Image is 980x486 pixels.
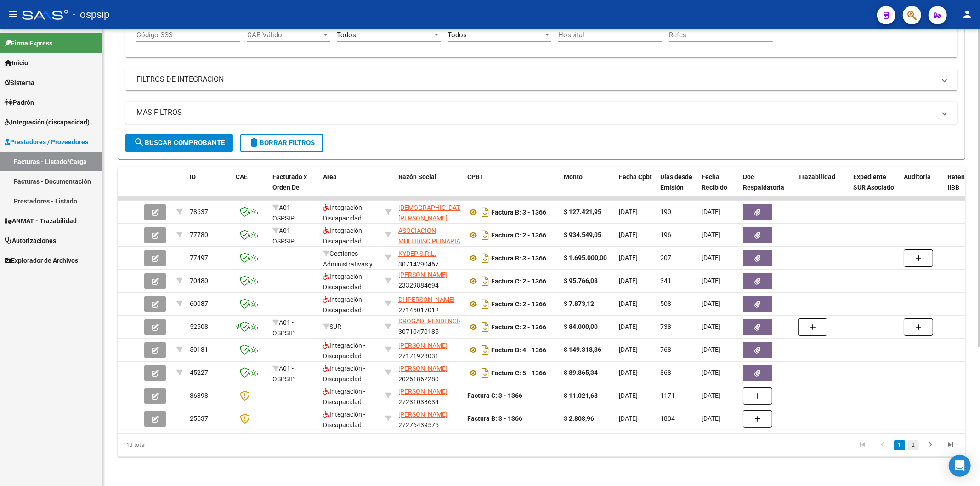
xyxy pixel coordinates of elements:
span: SUR [323,323,341,330]
strong: Factura C: 2 - 1366 [491,323,546,331]
datatable-header-cell: Doc Respaldatoria [739,167,794,208]
span: A01 - OSPSIP [272,365,295,383]
span: [PERSON_NAME] [398,271,448,278]
strong: Factura B: 3 - 1366 [467,415,522,422]
strong: Factura C: 3 - 1366 [467,392,522,399]
span: A01 - OSPSIP [272,227,295,245]
mat-icon: search [134,137,145,148]
span: [DATE] [619,323,638,330]
a: go to next page [922,440,939,450]
mat-icon: delete [249,137,260,148]
strong: $ 1.695.000,00 [564,254,607,261]
span: Buscar Comprobante [134,139,225,147]
datatable-header-cell: Razón Social [395,167,464,208]
span: Expediente SUR Asociado [853,173,894,191]
span: ID [190,173,196,181]
span: Auditoria [904,173,931,181]
span: 768 [660,346,671,353]
strong: Factura B: 3 - 1366 [491,254,546,262]
i: Descargar documento [479,297,491,311]
span: Integración - Discapacidad [323,273,365,291]
span: [DATE] [619,231,638,238]
span: [DATE] [619,208,638,215]
span: Integración - Discapacidad [323,411,365,429]
span: [DATE] [702,300,720,307]
span: KYDEP S.R.L. [398,250,436,257]
mat-expansion-panel-header: MAS FILTROS [125,102,957,124]
span: 60087 [190,300,208,307]
datatable-header-cell: Auditoria [900,167,944,208]
strong: Factura C: 2 - 1366 [491,232,546,239]
datatable-header-cell: CPBT [464,167,560,208]
span: [DATE] [702,346,720,353]
strong: Factura C: 2 - 1366 [491,300,546,308]
span: Borrar Filtros [249,139,315,147]
mat-panel-title: MAS FILTROS [136,107,935,118]
span: CAE Válido [247,31,322,39]
span: [DATE] [619,415,638,422]
strong: $ 7.873,12 [564,300,594,307]
strong: $ 149.318,36 [564,346,601,353]
span: 70480 [190,277,208,284]
span: Fecha Recibido [702,173,727,191]
span: 738 [660,323,671,330]
div: 30709483818 [398,226,460,245]
span: Padrón [5,97,34,107]
i: Descargar documento [479,320,491,334]
span: Monto [564,173,583,181]
span: [PERSON_NAME] [398,411,448,418]
div: 30714290467 [398,249,460,268]
a: go to first page [854,440,871,450]
div: 27231038634 [398,386,460,406]
a: go to last page [942,440,959,450]
div: Open Intercom Messenger [949,455,971,477]
span: 50181 [190,346,208,353]
strong: $ 11.021,68 [564,392,598,399]
span: ASOCIACION MULTIDISCIPLINARIA DE ASISTENCIA PARA LA DISCAPACIDAD E INSERCION SOCIAL " AMAD " [398,227,460,287]
i: Descargar documento [479,366,491,380]
span: 36398 [190,392,208,399]
span: [DATE] [702,277,720,284]
span: [DATE] [619,392,638,399]
div: 27171928031 [398,340,460,360]
span: [DATE] [702,392,720,399]
datatable-header-cell: Monto [560,167,615,208]
datatable-header-cell: Expediente SUR Asociado [850,167,900,208]
span: 196 [660,231,671,238]
strong: $ 95.766,08 [564,277,598,284]
div: 27145017012 [398,294,460,314]
datatable-header-cell: Area [319,167,381,208]
span: Todos [448,31,467,39]
span: 190 [660,208,671,215]
li: page 1 [893,437,906,453]
strong: Factura B: 4 - 1366 [491,346,546,354]
span: 45227 [190,369,208,376]
div: 23329884694 [398,271,460,291]
span: Facturado x Orden De [272,173,307,191]
mat-icon: person [962,9,973,20]
datatable-header-cell: Fecha Recibido [698,167,739,208]
span: [DATE] [619,346,638,353]
span: Inicio [5,58,28,68]
span: Integración - Discapacidad [323,296,365,314]
span: [PERSON_NAME] [398,388,448,395]
span: Gestiones Administrativas y Otros [323,250,373,278]
span: 207 [660,254,671,261]
span: 1804 [660,415,675,422]
i: Descargar documento [479,343,491,357]
div: 20261862280 [398,363,460,383]
span: Autorizaciones [5,236,56,246]
span: Integración - Discapacidad [323,388,365,406]
span: Area [323,173,337,181]
datatable-header-cell: Trazabilidad [794,167,850,208]
datatable-header-cell: ID [186,167,232,208]
datatable-header-cell: Días desde Emisión [657,167,698,208]
span: Integración - Discapacidad [323,227,365,245]
mat-icon: menu [7,9,18,20]
button: Buscar Comprobante [125,134,233,152]
mat-expansion-panel-header: FILTROS DE INTEGRACION [125,68,957,90]
span: Integración - Discapacidad [323,204,365,222]
span: Firma Express [5,38,52,48]
datatable-header-cell: Fecha Cpbt [615,167,657,208]
span: 508 [660,300,671,307]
